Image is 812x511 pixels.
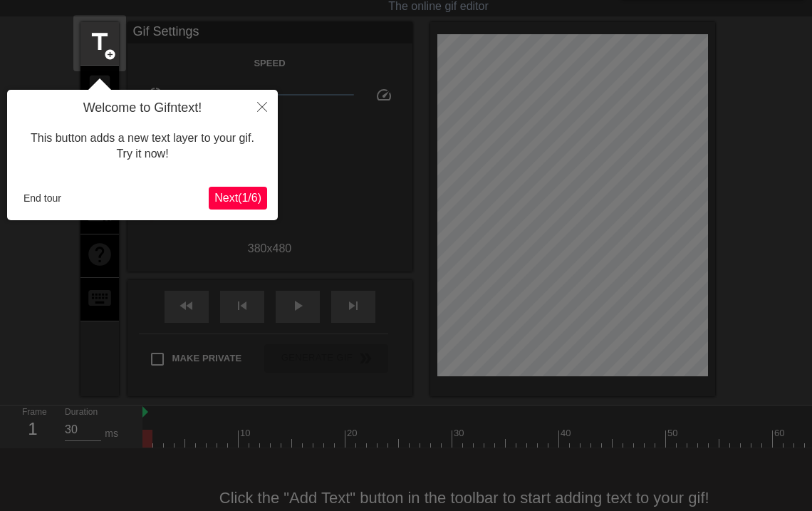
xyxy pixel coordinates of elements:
span: Next ( 1 / 6 ) [214,192,261,204]
h4: Welcome to Gifntext! [18,100,267,116]
div: This button adds a new text layer to your gif. Try it now! [18,116,267,177]
button: Next [209,187,267,210]
button: Close [246,90,278,123]
button: End tour [18,187,67,209]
